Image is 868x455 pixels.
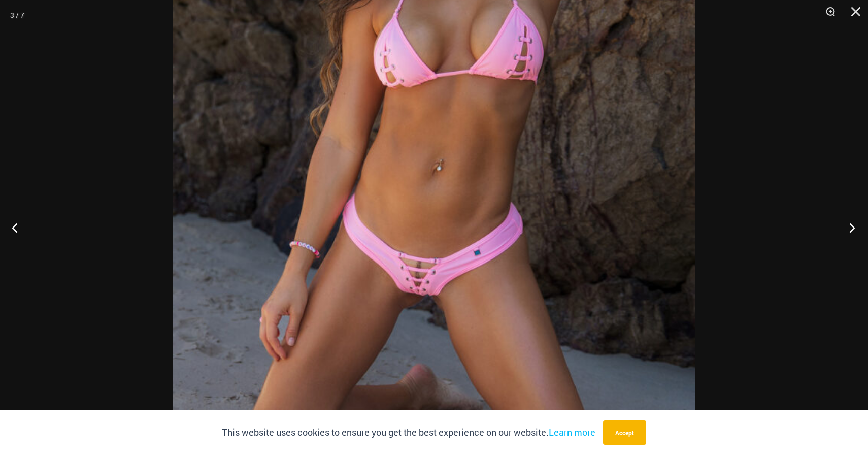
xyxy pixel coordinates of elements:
[10,8,24,23] div: 3 / 7
[549,426,595,438] a: Learn more
[603,420,646,445] button: Accept
[830,202,868,253] button: Next
[222,425,595,440] p: This website uses cookies to ensure you get the best experience on our website.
